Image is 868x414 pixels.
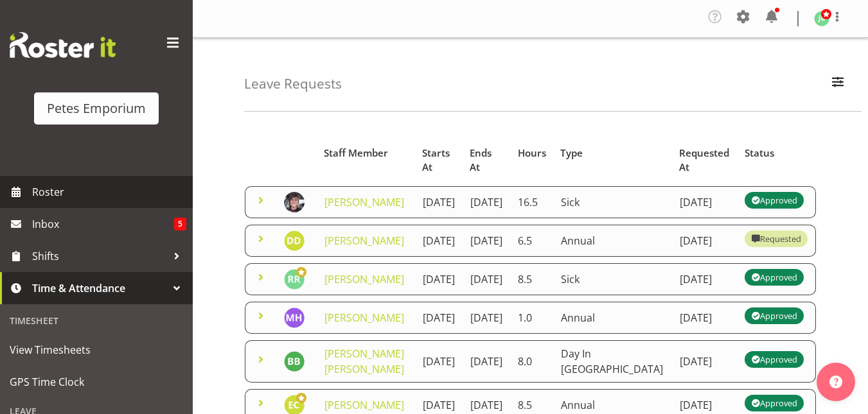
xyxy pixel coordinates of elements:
span: GPS Time Clock [10,372,183,392]
td: [DATE] [672,263,738,295]
a: View Timesheets [3,334,190,366]
div: Timesheet [3,307,190,334]
td: [DATE] [415,302,463,334]
img: help-xxl-2.png [829,375,842,388]
td: 16.5 [510,186,553,218]
img: michelle-whaleb4506e5af45ffd00a26cc2b6420a9100.png [284,192,305,212]
a: [PERSON_NAME] [324,398,404,412]
div: Petes Emporium [47,99,146,118]
span: Inbox [32,214,174,234]
img: jodine-bunn132.jpg [814,11,829,26]
img: danielle-donselaar8920.jpg [284,230,305,251]
td: [DATE] [463,302,510,334]
h4: Leave Requests [244,76,342,91]
img: beena-bist9974.jpg [284,351,305,372]
img: mackenzie-halford4471.jpg [284,307,305,328]
div: Approved [751,395,797,411]
td: Sick [553,263,672,295]
td: [DATE] [415,225,463,257]
a: [PERSON_NAME] [324,234,404,248]
div: Approved [751,308,797,323]
div: Requested At [679,146,730,175]
a: [PERSON_NAME] [324,311,404,325]
img: Rosterit website logo [10,32,116,58]
td: [DATE] [415,340,463,383]
div: Hours [518,146,546,160]
button: Filter Employees [824,70,851,98]
td: [DATE] [463,263,510,295]
div: Ends At [470,146,502,175]
div: Status [745,146,809,160]
td: [DATE] [672,225,738,257]
td: [DATE] [463,340,510,383]
td: Annual [553,302,672,334]
div: Approved [751,270,797,285]
div: Starts At [422,146,456,175]
span: Roster [32,182,186,202]
span: Shifts [32,246,167,266]
a: [PERSON_NAME] [324,272,404,286]
img: ruth-robertson-taylor722.jpg [284,269,305,289]
td: 8.5 [510,263,553,295]
td: [DATE] [463,225,510,257]
a: [PERSON_NAME] [PERSON_NAME] [324,347,404,376]
div: Approved [751,193,797,208]
a: GPS Time Clock [3,366,190,398]
td: 1.0 [510,302,553,334]
td: Day In [GEOGRAPHIC_DATA] [553,340,672,383]
td: [DATE] [672,302,738,334]
div: Requested [751,231,801,246]
td: [DATE] [415,263,463,295]
span: View Timesheets [10,340,183,359]
td: Sick [553,186,672,218]
td: [DATE] [415,186,463,218]
td: [DATE] [463,186,510,218]
td: 8.0 [510,340,553,383]
a: [PERSON_NAME] [324,195,404,209]
td: [DATE] [672,186,738,218]
td: 6.5 [510,225,553,257]
div: Type [560,146,664,160]
span: 5 [174,218,186,230]
span: Time & Attendance [32,279,167,298]
td: Annual [553,225,672,257]
td: [DATE] [672,340,738,383]
div: Staff Member [324,146,407,160]
div: Approved [751,352,797,367]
